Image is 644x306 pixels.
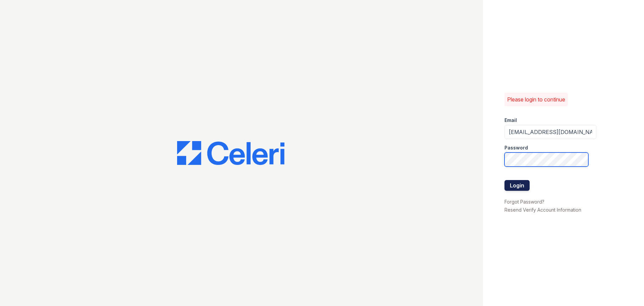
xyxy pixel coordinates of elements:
label: Password [504,144,528,151]
label: Email [504,117,517,124]
img: CE_Logo_Blue-a8612792a0a2168367f1c8372b55b34899dd931a85d93a1a3d3e32e68fde9ad4.png [177,141,284,165]
a: Forgot Password? [504,199,544,205]
p: Please login to continue [507,95,565,103]
button: Login [504,180,530,191]
a: Resend Verify Account Information [504,207,581,213]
